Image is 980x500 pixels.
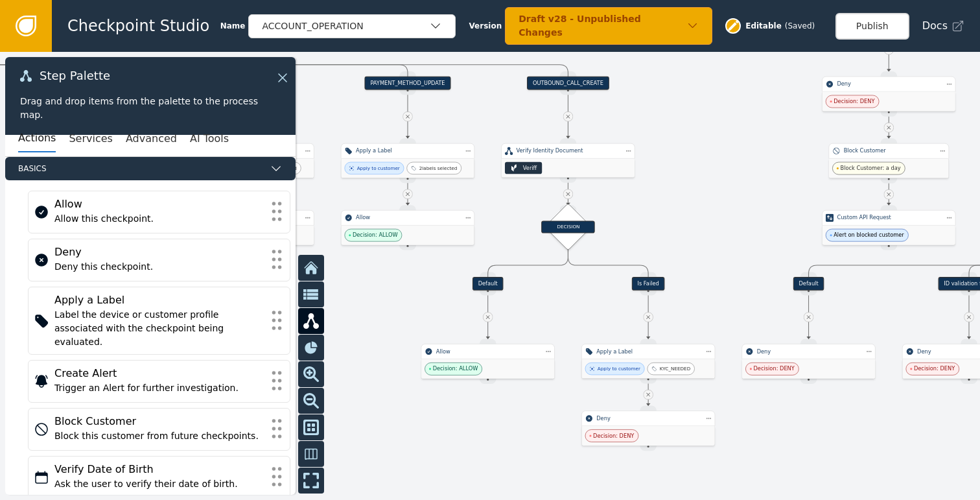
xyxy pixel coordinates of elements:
[757,348,861,355] div: Deny
[660,365,690,372] div: KYC_NEEDED
[67,14,209,38] span: Checkpoint Studio
[523,164,537,172] div: Veriff
[40,70,110,82] span: Step Palette
[262,19,429,33] div: ACCOUNT_OPERATION
[922,18,948,34] span: Docs
[54,308,264,349] div: Label the device or customer profile associated with the checkpoint being evaluated.
[436,348,540,355] div: Allow
[20,95,281,122] div: Drag and drop items from the palette to the process map.
[69,125,112,152] button: Services
[844,147,934,155] div: Block Customer
[922,18,964,34] a: Docs
[54,212,264,226] div: Allow this checkpoint.
[419,165,458,172] div: 2 labels selected
[259,165,297,172] div: 2 labels selected
[356,147,460,155] div: Apply a Label
[190,125,229,152] button: AI Tools
[54,260,264,274] div: Deny this checkpoint.
[433,365,478,373] span: Decision: ALLOW
[54,292,264,308] div: Apply a Label
[469,20,502,32] span: Version
[914,365,955,373] span: Decision: DENY
[793,277,824,291] div: Default
[196,147,299,155] div: Apply a Label
[785,20,815,32] div: ( Saved )
[519,12,686,40] div: Draft v28 - Unpublished Changes
[598,365,640,372] div: Apply to customer
[54,414,264,429] div: Block Customer
[472,277,504,291] div: Default
[835,13,909,40] button: Publish
[248,14,456,38] button: ACCOUNT_OPERATION
[54,429,264,443] div: Block this customer from future checkpoints.
[54,477,264,491] div: Ask the user to verify their date of birth.
[365,77,451,90] div: PAYMENT_METHOD_UPDATE
[527,77,609,90] div: OUTBOUND_CALL_CREATE
[220,20,246,32] span: Name
[18,125,56,152] button: Actions
[632,277,665,291] div: Is Failed
[505,7,712,45] button: Draft v28 - Unpublished Changes
[596,348,700,355] div: Apply a Label
[841,164,901,172] span: Block Customer: a day
[196,214,299,222] div: Allow
[357,165,400,172] div: Apply to customer
[541,220,594,233] div: DECISION
[837,214,940,222] div: Custom API Request
[54,244,264,260] div: Deny
[54,366,264,381] div: Create Alert
[745,20,782,32] span: Editable
[517,147,620,155] div: Verify Identity Document
[54,196,264,212] div: Allow
[356,214,460,222] div: Allow
[834,97,874,105] span: Decision: DENY
[837,80,940,88] div: Deny
[54,462,264,477] div: Verify Date of Birth
[593,432,634,440] span: Decision: DENY
[126,125,177,152] button: Advanced
[596,414,700,422] div: Deny
[54,381,264,395] div: Trigger an Alert for further investigation.
[18,163,264,174] span: Basics
[834,231,904,239] span: Alert on blocked customer
[754,365,795,373] span: Decision: DENY
[353,231,398,239] span: Decision: ALLOW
